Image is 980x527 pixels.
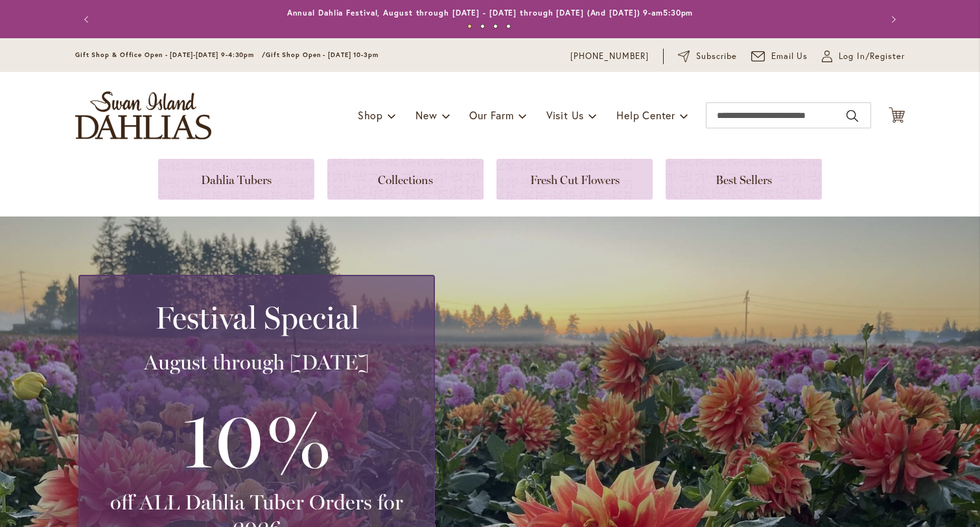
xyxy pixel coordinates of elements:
[95,299,418,336] h2: Festival Special
[493,24,498,29] button: 3 of 4
[266,51,379,59] span: Gift Shop Open - [DATE] 10-3pm
[415,108,437,122] span: New
[546,108,584,122] span: Visit Us
[506,24,511,29] button: 4 of 4
[570,50,649,63] a: [PHONE_NUMBER]
[75,6,101,32] button: Previous
[879,6,905,32] button: Next
[839,50,905,63] span: Log In/Register
[95,349,418,375] h3: August through [DATE]
[696,50,737,63] span: Subscribe
[616,108,675,122] span: Help Center
[822,50,905,63] a: Log In/Register
[771,50,808,63] span: Email Us
[678,50,737,63] a: Subscribe
[751,50,808,63] a: Email Us
[358,108,383,122] span: Shop
[75,51,266,59] span: Gift Shop & Office Open - [DATE]-[DATE] 9-4:30pm /
[469,108,513,122] span: Our Farm
[480,24,485,29] button: 2 of 4
[95,388,418,489] h3: 10%
[75,91,211,139] a: store logo
[467,24,472,29] button: 1 of 4
[287,8,694,18] a: Annual Dahlia Festival, August through [DATE] - [DATE] through [DATE] (And [DATE]) 9-am5:30pm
